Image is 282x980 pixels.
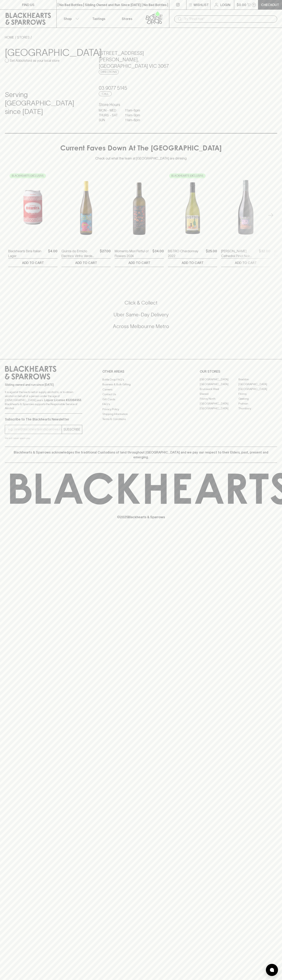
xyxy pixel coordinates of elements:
a: Directions [99,70,119,74]
h5: Uber Same-Day Delivery [5,311,277,318]
a: [GEOGRAPHIC_DATA] [238,387,277,392]
h3: [GEOGRAPHIC_DATA] [5,47,89,58]
a: Bottle Drop FAQ's [102,377,180,382]
p: OUR STORES [200,369,277,374]
p: $32.00 [259,249,270,258]
a: [GEOGRAPHIC_DATA] [200,401,238,406]
div: Call to action block [5,283,277,351]
p: 11am - 8pm [125,118,145,122]
a: [GEOGRAPHIC_DATA] [200,406,238,411]
button: ADD TO CART [8,259,57,267]
p: Wishlist [194,2,209,7]
a: Quinta do Ermizio Electrico Vinho Verde 2022 [61,249,98,258]
a: Brunswick West [200,387,238,392]
img: Blackhearts Birra Italian Lager [8,172,57,243]
h6: Store Hours [99,101,183,108]
h4: Current Faves Down At The [GEOGRAPHIC_DATA] [60,145,222,153]
img: Quinta do Ermizio Electrico Vinho Verde 2022 [61,172,111,243]
a: Blackhearts Birra Italian Lager [8,249,46,258]
a: Fitzroy North [200,396,238,401]
a: [GEOGRAPHIC_DATA] [200,377,238,382]
img: bubble-icon [270,968,274,972]
button: ADD TO CART [115,259,164,267]
button: ADD TO CART [168,259,217,267]
a: Call [99,91,112,96]
a: Elwood [200,392,238,396]
p: Blackhearts & Sparrows acknowledges the traditional Custodians of land throughout [GEOGRAPHIC_DAT... [8,450,274,460]
input: e.g. jane@blackheartsandsparrows.com.au [8,426,62,433]
p: Set Abbotsford as your local store [10,58,59,63]
a: STORES [17,35,30,39]
p: $0.00 [237,2,246,7]
a: [GEOGRAPHIC_DATA] [200,382,238,387]
a: Privacy Policy [102,407,180,412]
button: Shop [57,10,85,28]
a: Gift Cards [102,397,180,402]
p: We will never spam you [5,436,82,440]
p: Login [220,2,230,7]
p: ADD TO CART [235,260,257,265]
p: SUN [99,118,119,122]
h5: Click & Collect [5,299,277,306]
p: MON - WED [99,108,119,113]
p: THURS - SAT [99,113,119,118]
button: ADD TO CART [221,259,270,267]
a: Stores [113,10,141,28]
p: Tastings [92,16,105,21]
p: ADD TO CART [182,260,204,265]
p: Sibling owned and run since [DATE] [5,383,82,387]
a: Prahran [238,401,277,406]
p: Stores [122,16,132,21]
a: [PERSON_NAME] Cathedral Pinot Noir 2024 [221,249,257,258]
p: Check out what the team at [GEOGRAPHIC_DATA] are drinking [95,153,187,161]
p: It is against the law to sell or supply alcohol to, or to obtain alcohol on behalf of a person un... [5,390,82,410]
a: Thornbury [238,406,277,411]
p: Shop [64,16,72,21]
input: Try "Pinot noir" [184,16,274,22]
a: Terms & Conditions [102,417,180,421]
a: Fitzroy [238,392,277,396]
h5: Across Melbourne Metro [5,323,277,330]
a: Braddon [238,377,277,382]
img: William Downie Cathedral Pinot Noir 2024 [221,172,270,243]
p: Subscribe to The Blackhearts Newsletter [5,417,82,422]
p: $4.00 [48,249,57,258]
a: BISTRO Chardonnay 2022 [168,249,204,258]
p: 11am - 8pm [125,108,145,113]
a: Shipping Information [102,412,180,417]
p: ADD TO CART [75,260,97,265]
p: $25.00 [206,249,217,258]
p: SUBSCRIBE [63,427,80,432]
p: 0 [253,4,255,6]
p: Checkout [261,2,279,7]
h5: [STREET_ADDRESS][PERSON_NAME] , [GEOGRAPHIC_DATA] VIC 3067 [99,50,183,69]
a: Business & Bulk Gifting [102,382,180,387]
a: Careers [102,387,180,392]
button: SUBSCRIBE [62,425,82,434]
a: Tastings [85,10,113,28]
img: BISTRO Chardonnay 2022 [168,172,217,243]
p: $34.00 [152,249,164,258]
p: $27.00 [100,249,111,258]
a: Momento Mori Fistful of Flowers 2024 [115,249,151,258]
a: HOME [5,35,14,39]
a: FAQ's [102,402,180,407]
p: FIND US [22,2,34,7]
p: OTHER AREAS [102,369,180,374]
p: ADD TO CART [128,260,150,265]
a: [GEOGRAPHIC_DATA] [238,382,277,387]
button: ADD TO CART [61,259,111,267]
a: Geelong [238,396,277,401]
h5: 03 9077 5145 [99,85,183,91]
strong: Liquor License #32064953 [44,398,81,402]
a: Contact Us [102,392,180,397]
img: Momento Mori Fistful of Flowers 2024 [115,172,164,243]
p: ADD TO CART [22,260,44,265]
p: 11am - 9pm [125,113,145,118]
h4: Serving [GEOGRAPHIC_DATA] since [DATE] [5,91,89,116]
